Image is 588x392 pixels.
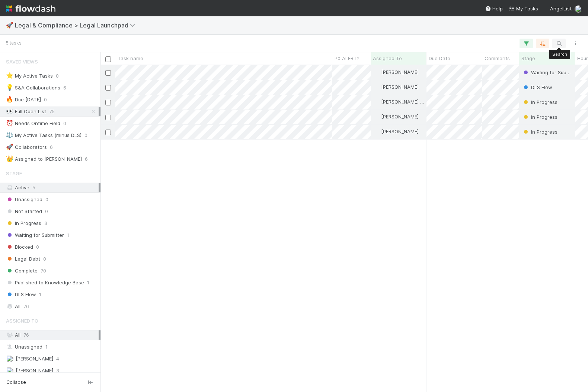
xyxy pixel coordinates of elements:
[50,143,53,152] span: 6
[373,55,402,62] span: Assigned To
[105,100,111,105] input: Toggle Row Selected
[6,183,99,192] div: Active
[63,119,66,128] span: 0
[49,107,55,116] span: 75
[45,195,48,204] span: 0
[6,266,38,275] span: Complete
[509,6,538,12] span: My Tasks
[6,2,55,15] img: logo-inverted-e16ddd16eac7371096b0.svg
[6,302,99,311] div: All
[6,207,42,216] span: Not Started
[381,69,419,75] span: [PERSON_NAME]
[6,95,41,104] div: Due [DATE]
[6,379,26,386] span: Collapse
[39,290,41,299] span: 1
[105,70,111,76] input: Toggle Row Selected
[6,96,13,102] span: 🔥
[6,144,13,150] span: 🚀
[6,290,36,299] span: DLS Flow
[56,366,59,375] span: 3
[105,115,111,120] input: Toggle Row Selected
[16,367,53,373] span: [PERSON_NAME]
[6,107,46,116] div: Full Open List
[6,54,38,69] span: Saved Views
[374,114,380,120] img: avatar_19e755a3-ac7f-4634-82f7-0d4c85addabd.png
[429,55,450,62] span: Due Date
[374,68,419,76] div: [PERSON_NAME]
[56,354,59,363] span: 4
[521,55,535,62] span: Stage
[335,55,359,62] span: P0 ALERT?
[6,119,60,128] div: Needs Ontime Field
[374,98,426,105] div: [PERSON_NAME] Bridge
[381,99,435,105] span: [PERSON_NAME] Bridge
[374,99,380,105] img: avatar_4038989c-07b2-403a-8eae-aaaab2974011.png
[374,84,380,90] img: avatar_ba76ddef-3fd0-4be4-9bc3-126ad567fcd5.png
[15,22,139,29] span: Legal & Compliance > Legal Launchpad
[6,120,13,126] span: ⏰
[6,342,99,352] div: Unassigned
[36,242,39,252] span: 0
[6,108,13,114] span: 👀
[85,154,88,164] span: 6
[6,278,84,287] span: Published to Knowledge Base
[6,131,82,140] div: My Active Tasks (minus DLS)
[6,355,13,362] img: avatar_764264af-fc64-48ee-9ff7-d72d3801ac54.png
[6,143,47,152] div: Collaborators
[6,72,13,79] span: ⭐
[6,84,13,91] span: 💡
[87,278,89,287] span: 1
[44,219,47,228] span: 3
[374,128,419,135] div: [PERSON_NAME]
[381,114,419,120] span: [PERSON_NAME]
[374,128,380,134] img: avatar_ba76ddef-3fd0-4be4-9bc3-126ad567fcd5.png
[522,114,557,120] span: In Progress
[381,128,419,134] span: [PERSON_NAME]
[118,55,143,62] span: Task name
[522,69,580,75] span: Waiting for Submitter
[45,342,48,352] span: 1
[522,98,557,106] div: In Progress
[6,231,64,240] span: Waiting for Submitter
[550,6,572,12] span: AngelList
[6,22,13,28] span: 🚀
[509,5,538,12] a: My Tasks
[485,5,503,12] div: Help
[67,231,69,240] span: 1
[374,113,419,120] div: [PERSON_NAME]
[56,71,59,81] span: 0
[522,84,552,90] span: DLS Flow
[374,69,380,75] img: avatar_b5be9b1b-4537-4870-b8e7-50cc2287641b.png
[105,85,111,91] input: Toggle Row Selected
[485,55,510,62] span: Comments
[43,254,46,264] span: 0
[32,184,35,190] span: 5
[23,302,29,311] span: 76
[6,367,13,374] img: avatar_9b18377c-2ab8-4698-9af2-31fe0779603e.png
[6,219,41,228] span: In Progress
[522,128,557,135] div: In Progress
[41,266,46,275] span: 70
[63,83,66,92] span: 6
[6,132,13,138] span: ⚖️
[6,83,60,92] div: S&A Collaborations
[374,83,419,91] div: [PERSON_NAME]
[6,154,82,164] div: Assigned to [PERSON_NAME]
[522,129,557,135] span: In Progress
[105,130,111,135] input: Toggle Row Selected
[575,5,582,13] img: avatar_eed832e9-978b-43e4-b51e-96e46fa5184b.png
[522,69,571,76] div: Waiting for Submitter
[6,156,13,162] span: 👑
[522,99,557,105] span: In Progress
[522,113,557,121] div: In Progress
[6,166,22,181] span: Stage
[105,56,111,62] input: Toggle All Rows Selected
[6,40,22,46] small: 5 tasks
[16,356,53,362] span: [PERSON_NAME]
[6,313,38,328] span: Assigned To
[6,254,40,264] span: Legal Debt
[381,84,419,90] span: [PERSON_NAME]
[84,131,87,140] span: 0
[522,84,552,91] div: DLS Flow
[45,207,48,216] span: 0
